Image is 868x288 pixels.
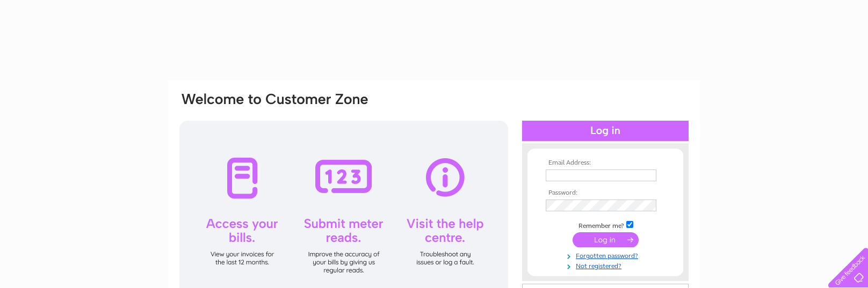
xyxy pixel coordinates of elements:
th: Email Address: [543,159,668,167]
input: Submit [573,232,639,247]
a: Forgotten password? [546,250,668,260]
td: Remember me? [543,219,668,230]
th: Password: [543,189,668,197]
a: Not registered? [546,260,668,270]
